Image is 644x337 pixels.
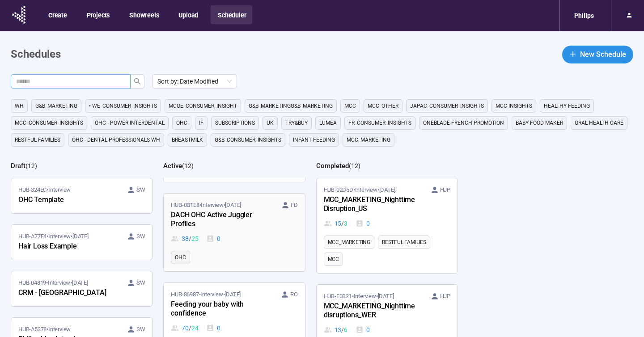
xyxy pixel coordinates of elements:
[382,238,426,247] span: Restful Families
[164,194,305,271] a: HUB-0B1E8•Interview•[DATE] FDDACH OHC Active Juggler Profiles38 / 250OHC
[171,290,241,299] span: HUB-86987 • Interview •
[324,325,347,335] div: 13
[25,162,37,169] span: ( 12 )
[172,135,203,144] span: Breastmilk
[176,118,187,127] span: OHC
[410,101,484,110] span: JAPAC_CONSUMER_INSIGHTS
[18,241,117,253] div: Hair Loss Example
[18,278,88,287] span: HUB-04819 • Interview •
[182,162,194,169] span: ( 12 )
[206,234,220,244] div: 0
[544,101,590,110] span: Healthy feeding
[18,287,117,299] div: CRM - [GEOGRAPHIC_DATA]
[171,234,198,244] div: 38
[293,135,335,144] span: Infant Feeding
[136,325,145,334] span: SW
[175,253,186,262] span: OHC
[423,118,504,127] span: OneBlade French Promotion
[35,101,77,110] span: G&B_MARKETING
[134,78,141,85] span: search
[199,118,203,127] span: IF
[575,118,623,127] span: Oral Health Care
[136,278,145,287] span: SW
[291,201,298,210] span: FD
[215,135,281,144] span: G&B_CONSUMER_INSIGHTS
[324,292,394,301] span: HUB-E0B21 • Interview •
[344,219,347,228] span: 3
[344,101,356,110] span: MCC
[41,5,73,24] button: Create
[379,186,395,193] time: [DATE]
[368,101,398,110] span: MCC_other
[15,118,83,127] span: MCC_CONSUMER_INSIGHTS
[11,46,61,63] h1: Schedules
[72,233,89,240] time: [DATE]
[317,178,458,273] a: HUB-02D5D•Interview•[DATE] HJPMCC_MARKETING_Nighttime Disruption_US15 / 30MCC_MARKETINGRestful Fa...
[225,202,241,208] time: [DATE]
[440,292,450,301] span: HJP
[189,234,191,244] span: /
[285,118,308,127] span: TRY&BUY
[290,290,298,299] span: RO
[136,185,145,194] span: SW
[163,162,182,170] h2: Active
[169,101,237,110] span: MCoE_Consumer_Insight
[378,293,394,299] time: [DATE]
[324,219,347,228] div: 15
[324,185,395,194] span: HUB-02D5D • Interview •
[225,291,241,298] time: [DATE]
[157,75,232,88] span: Sort by: Date Modified
[344,325,347,335] span: 6
[328,255,339,264] span: MCC
[171,5,204,24] button: Upload
[18,232,89,241] span: HUB-A77E4 • Interview •
[324,301,422,321] div: MCC_MARKETING_Nighttime disruptions_WER
[562,46,633,63] button: plusNew Schedule
[15,101,24,110] span: WH
[440,185,450,194] span: HJP
[18,325,71,334] span: HUB-A5378 • Interview
[18,185,71,194] span: HUB-324EC • Interview
[191,234,199,244] span: 25
[211,5,252,24] button: Scheduler
[206,323,220,333] div: 0
[324,194,422,215] div: MCC_MARKETING_Nighttime Disruption_US
[95,118,165,127] span: OHC - Power Interdental
[89,101,157,110] span: • WE_CONSUMER_INSIGHTS
[215,118,255,127] span: Subscriptions
[171,299,269,320] div: Feeding your baby with confidence
[122,5,165,24] button: Showreels
[11,178,152,213] a: HUB-324EC•Interview SWOHC Template
[189,323,191,333] span: /
[267,118,274,127] span: UK
[580,49,626,60] span: New Schedule
[136,232,145,241] span: SW
[130,74,144,88] button: search
[171,210,269,230] div: DACH OHC Active Juggler Profiles
[328,238,370,247] span: MCC_MARKETING
[347,135,390,144] span: MCC_MARKETING
[348,118,411,127] span: FR_CONSUMER_INSIGHTS
[496,101,532,110] span: MCC Insights
[11,162,25,170] h2: Draft
[11,225,152,260] a: HUB-A77E4•Interview•[DATE] SWHair Loss Example
[191,323,199,333] span: 24
[249,101,333,110] span: G&B_MARKETINGG&B_MARKETING
[15,135,60,144] span: Restful Families
[349,162,360,169] span: ( 12 )
[11,271,152,306] a: HUB-04819•Interview•[DATE] SWCRM - [GEOGRAPHIC_DATA]
[72,135,160,144] span: OHC - DENTAL PROFESSIONALS WH
[80,5,116,24] button: Projects
[18,194,117,206] div: OHC Template
[516,118,563,127] span: Baby food maker
[569,51,576,58] span: plus
[319,118,337,127] span: Lumea
[356,325,370,335] div: 0
[316,162,349,170] h2: Completed
[341,325,344,335] span: /
[171,201,241,210] span: HUB-0B1E8 • Interview •
[356,219,370,228] div: 0
[341,219,344,228] span: /
[72,279,88,286] time: [DATE]
[171,323,198,333] div: 70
